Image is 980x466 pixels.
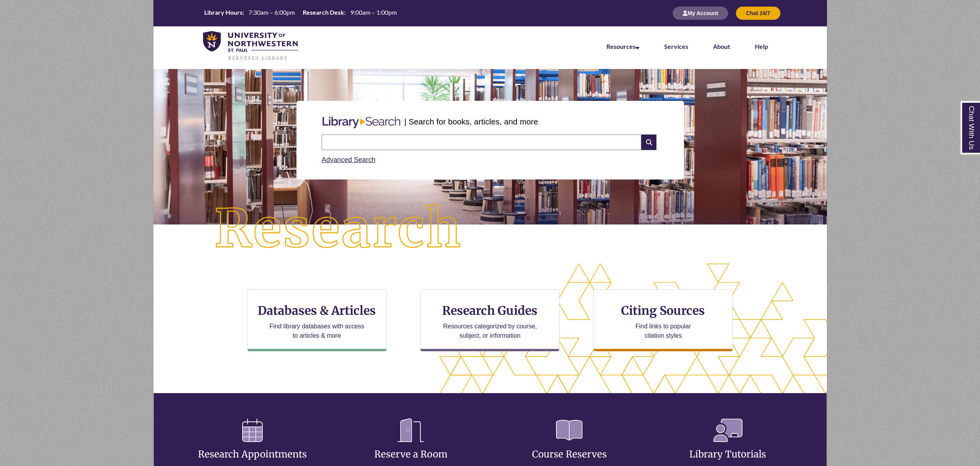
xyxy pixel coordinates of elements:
[606,43,639,50] a: Resources
[247,289,387,351] a: Databases & Articles Find library databases with access to articles & more
[187,176,490,282] img: Research
[673,7,728,20] button: My Account
[201,8,400,18] table: Hours Today
[673,10,728,16] a: My Account
[664,43,688,50] a: Services
[319,114,404,131] img: Libary Search
[198,430,307,460] a: Research Appointments
[201,8,400,19] a: Hours Today
[254,303,380,318] h3: Databases & Articles
[736,10,780,16] a: Chat 24/7
[755,43,768,50] a: Help
[532,430,607,460] a: Course Reserves
[374,430,448,460] a: Reserve a Room
[427,303,553,318] h3: Research Guides
[300,8,347,17] th: Research Desk:
[248,9,295,16] span: 7:30am – 6:00pm
[404,116,538,128] p: | Search for books, articles, and more
[439,322,541,340] p: Resources categorized by course, subject, or information
[420,289,560,351] a: Research Guides Resources categorized by course, subject, or information
[616,303,711,318] h3: Citing Sources
[625,322,701,340] p: Find links to popular citation styles
[641,135,656,150] i: Search
[593,289,733,351] a: Citing Sources Find links to popular citation styles
[266,322,367,340] p: Find library databases with access to articles & more
[736,7,780,20] button: Chat 24/7
[689,430,766,460] a: Library Tutorials
[350,9,397,16] span: 9:00am – 1:00pm
[713,43,730,50] a: About
[322,156,375,164] a: Advanced Search
[201,8,245,17] th: Library Hours:
[203,31,298,61] img: UNWSP Library Logo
